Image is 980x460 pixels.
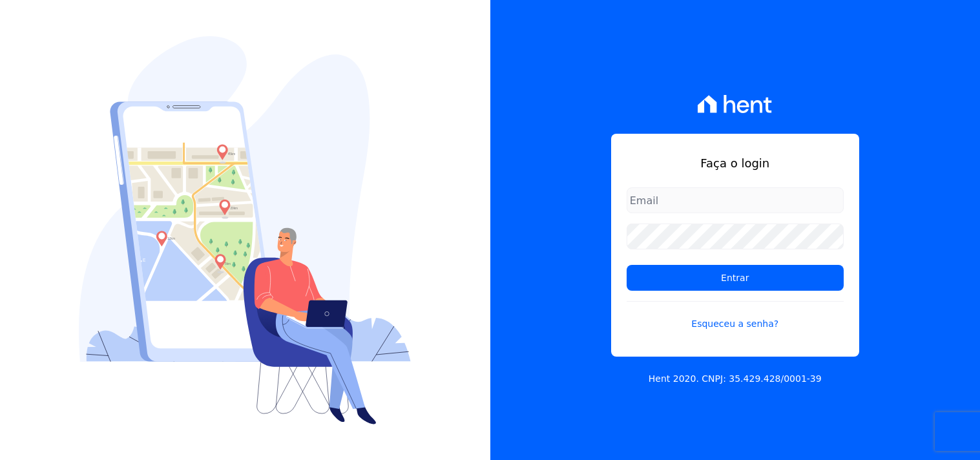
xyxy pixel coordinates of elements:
[79,36,411,424] img: Login
[627,301,844,331] a: Esqueceu a senha?
[627,265,844,291] input: Entrar
[649,372,822,386] p: Hent 2020. CNPJ: 35.429.428/0001-39
[627,187,844,213] input: Email
[627,154,844,172] h1: Faça o login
